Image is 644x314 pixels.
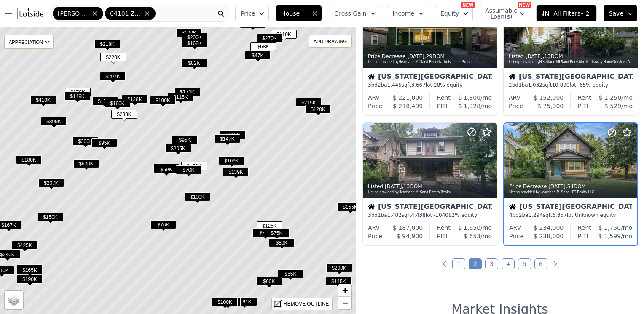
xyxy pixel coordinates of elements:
div: $205K [165,144,191,156]
div: Listed , 13 DOM [368,183,493,190]
div: Rent [437,93,451,102]
time: 2025-09-10 16:32 [407,53,424,59]
span: $190K [17,275,43,284]
a: Next page [551,260,559,268]
div: $128K [122,95,148,107]
span: $155K [337,202,363,211]
img: House [368,203,375,210]
div: $75K [264,229,290,241]
a: Page 1 [452,258,465,269]
div: Rent [578,93,591,102]
div: $115K [168,93,193,105]
button: House [276,5,322,21]
div: Listed , 13 DOM [509,53,633,60]
div: $190K [150,96,176,108]
span: 10,890 [552,82,569,88]
div: $190K [17,275,43,287]
span: $ 653 [464,233,480,239]
span: 1,445 [387,82,402,88]
span: $128K [122,95,148,104]
div: $76K [150,220,176,232]
div: /mo [591,224,632,232]
div: $120K [305,105,331,117]
span: $ 1,650 [458,224,480,231]
div: $95K [91,138,117,151]
span: $ 1,328 [458,103,480,109]
span: $ 234,000 [534,224,563,231]
span: $55K [278,269,303,278]
div: $165K [17,266,43,278]
span: $75K [264,229,290,237]
span: $270K [257,34,282,43]
div: $218K [94,40,120,52]
button: Income [387,5,428,21]
span: $ 1,250 [599,94,621,101]
div: 4 bd 2 ba sqft lot · Unknown equity [509,212,632,218]
div: $207K [38,178,64,191]
div: Rent [578,224,591,232]
div: $150K [38,213,63,225]
span: $ 75,900 [537,103,563,109]
div: Price Decrease , 29 DOM [368,53,493,60]
div: [US_STATE][GEOGRAPHIC_DATA] ([GEOGRAPHIC_DATA]) [368,203,492,212]
div: $120K [176,28,202,40]
time: 2025-09-09 22:54 [385,184,402,189]
div: Rent [437,224,451,232]
div: Price [368,232,382,240]
div: $220K [100,53,126,65]
span: $ 1,599 [598,233,621,239]
div: [US_STATE][GEOGRAPHIC_DATA] ([GEOGRAPHIC_DATA]) [368,73,492,82]
span: $149K [64,92,90,101]
span: $85K [153,164,179,173]
div: $147K [215,134,240,146]
div: PITI [578,102,588,110]
button: Assumable Loan(s) [480,5,529,21]
div: $110K [271,30,297,42]
a: Previous page [440,260,449,268]
span: $70K [176,165,201,174]
time: 2025-09-10 00:00 [526,53,543,59]
span: 4,438 [411,212,425,218]
div: $168K [182,39,207,51]
div: $425K [12,241,38,253]
div: 2 bd 1 ba sqft lot · -65% equity [509,82,633,88]
div: $297K [100,72,126,84]
div: $238K [111,110,137,122]
span: $147K [215,134,240,143]
span: $200K [326,263,352,272]
span: $215K [296,98,322,107]
img: House [509,203,516,210]
span: $ 187,000 [393,224,423,231]
div: $82K [181,59,207,71]
span: $218K [94,40,120,48]
div: $170K [92,97,118,109]
span: $399K [41,117,67,126]
div: PITI [437,102,448,110]
div: ARV [368,93,380,102]
div: $630K [73,159,99,171]
span: $425K [12,241,38,250]
div: $60K [256,277,282,289]
span: $410K [30,96,56,104]
div: PITI [437,232,448,240]
span: $297K [100,72,126,81]
div: $399K [41,117,67,129]
div: $109K [219,156,244,168]
span: $630K [73,159,99,168]
img: House [368,73,375,80]
div: Price [368,102,382,110]
span: $47K [245,51,271,60]
span: − [342,298,348,308]
span: $100K [212,298,238,306]
div: $145K [326,277,352,289]
a: Listed [DATE],13DOMListing provided byHeartland MLSand Entera RealtyHouse[US_STATE][GEOGRAPHIC_DA... [362,122,496,246]
div: $125K [257,221,282,234]
div: $59K [153,165,179,177]
button: Equity [435,5,473,21]
button: All Filters• 2 [536,5,596,21]
a: Price Decrease [DATE],54DOMListing provided byHeartland MLSand LPT Realty LLCHouse[US_STATE][GEOG... [503,122,637,246]
div: ARV [509,224,521,232]
div: $85K [153,164,179,176]
img: Lotside [17,8,43,19]
span: $115K [168,93,193,101]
